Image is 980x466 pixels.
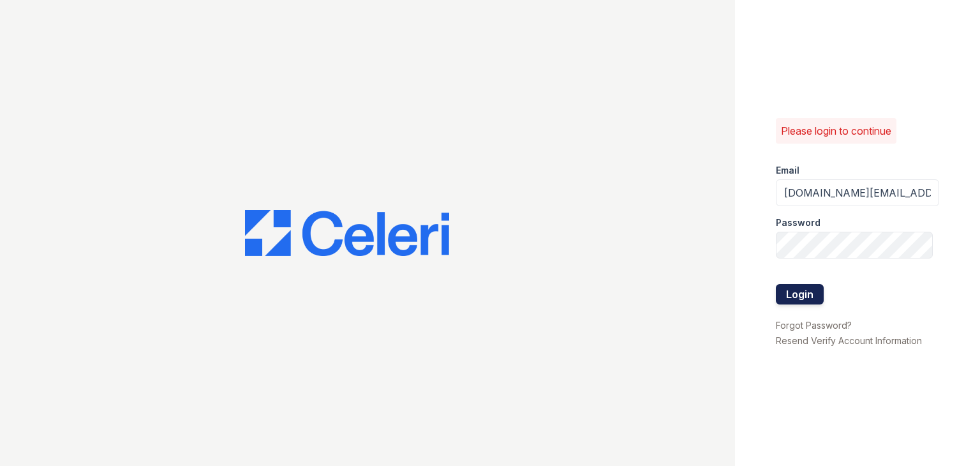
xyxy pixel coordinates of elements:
[776,320,852,331] a: Forgot Password?
[781,123,891,139] p: Please login to continue
[776,335,922,346] a: Resend Verify Account Information
[245,210,449,256] img: CE_Logo_Blue-a8612792a0a2168367f1c8372b55b34899dd931a85d93a1a3d3e32e68fde9ad4.png
[776,216,820,229] label: Password
[776,284,824,304] button: Login
[776,164,799,177] label: Email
